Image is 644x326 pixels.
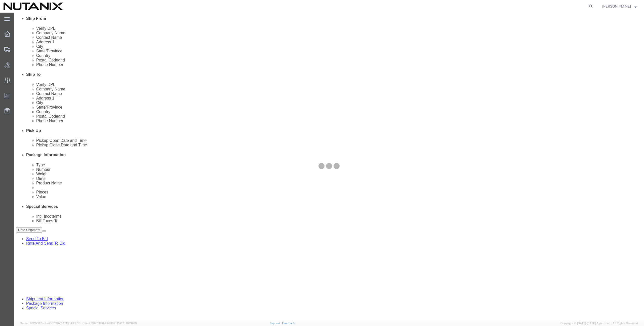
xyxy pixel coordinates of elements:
span: Server: 2025.18.0-c7ad5f513fb [20,322,80,325]
button: [PERSON_NAME] [602,3,637,9]
span: [DATE] 10:20:09 [116,322,137,325]
a: Feedback [282,322,295,325]
a: Support [270,322,282,325]
img: logo [4,3,63,10]
span: [DATE] 14:43:55 [60,322,80,325]
span: Copyright © [DATE]-[DATE] Agistix Inc., All Rights Reserved [560,321,638,325]
span: Aanand Dave [602,4,631,9]
span: Client: 2025.18.0-27d3021 [83,322,137,325]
